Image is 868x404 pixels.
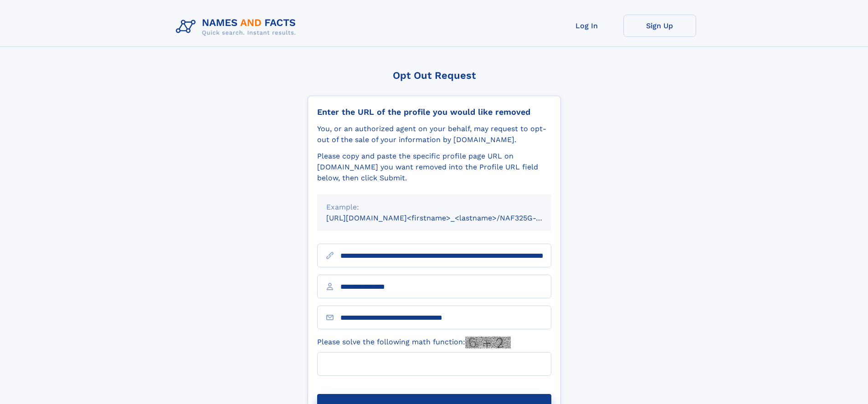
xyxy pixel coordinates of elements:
[317,151,551,184] div: Please copy and paste the specific profile page URL on [DOMAIN_NAME] you want removed into the Pr...
[326,202,542,213] div: Example:
[308,70,561,81] div: Opt Out Request
[317,337,511,348] label: Please solve the following math function:
[172,15,303,39] img: Logo Names and Facts
[550,15,623,37] a: Log In
[317,107,551,117] div: Enter the URL of the profile you would like removed
[623,15,696,37] a: Sign Up
[326,214,569,222] small: [URL][DOMAIN_NAME]<firstname>_<lastname>/NAF325G-xxxxxxxx
[317,123,551,145] div: You, or an authorized agent on your behalf, may request to opt-out of the sale of your informatio...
